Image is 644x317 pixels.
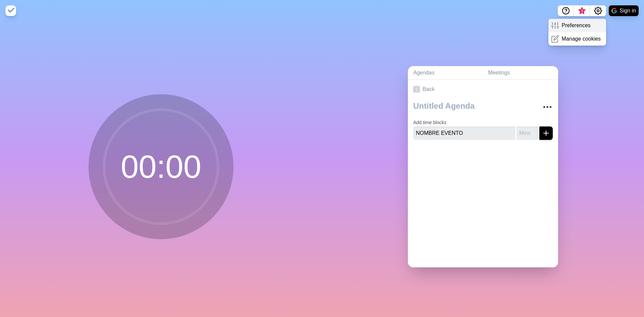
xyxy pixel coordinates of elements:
p: Preferences [562,21,591,30]
img: google logo [611,8,617,13]
button: Settings [590,5,606,16]
button: What’s new [574,5,590,16]
button: Help [558,5,574,16]
button: Sign in [609,5,639,16]
input: Name [413,126,515,140]
p: Manage cookies [562,35,601,43]
a: Back [408,80,558,99]
img: timeblocks logo [5,5,16,16]
input: Mins [517,126,538,140]
span: 3 [579,8,585,14]
a: Agendas [408,66,483,80]
a: Meetings [483,66,558,80]
button: More [541,100,554,114]
label: Add time blocks [413,120,446,125]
